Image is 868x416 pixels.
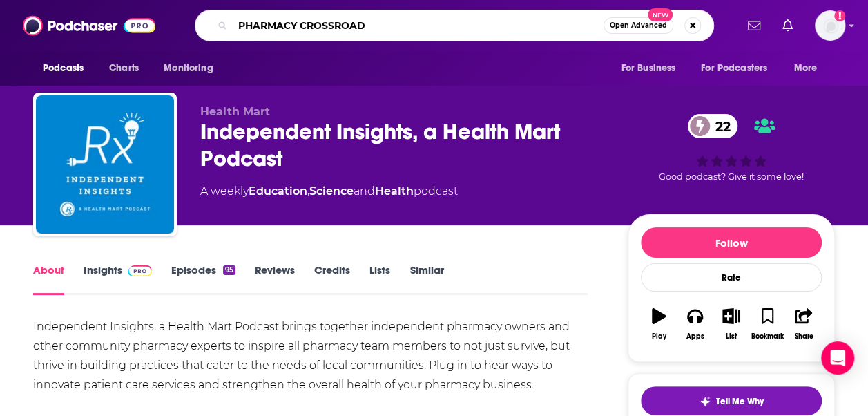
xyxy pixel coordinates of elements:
button: Play [641,299,677,349]
button: Show profile menu [815,10,845,41]
button: open menu [33,55,102,82]
span: Health Mart [200,105,270,118]
span: Open Advanced [610,22,667,29]
img: User Profile [815,10,845,41]
button: open menu [611,55,693,82]
img: tell me why sparkle [700,396,711,407]
div: List [726,332,737,341]
a: About [33,263,64,295]
div: Bookmark [751,332,784,341]
a: Education [249,185,307,198]
svg: Add a profile image [834,10,845,21]
span: More [794,59,818,78]
button: open menu [154,55,231,82]
span: For Business [621,59,675,78]
span: Tell Me Why [716,396,764,407]
button: open menu [692,55,787,82]
button: Apps [677,299,713,349]
a: Lists [369,263,390,295]
div: A weekly podcast [200,183,458,200]
div: Rate [641,263,822,292]
a: Similar [409,263,443,295]
a: Show notifications dropdown [742,14,766,37]
span: For Podcasters [701,59,767,78]
span: 22 [702,114,737,138]
span: Good podcast? Give it some love! [659,171,804,182]
div: 22Good podcast? Give it some love! [628,105,835,191]
div: Share [794,332,813,341]
div: 95 [223,265,235,275]
span: Logged in as caseya [815,10,845,41]
button: Open AdvancedNew [604,17,673,34]
span: New [648,8,673,21]
button: Follow [641,227,822,258]
img: Independent Insights, a Health Mart Podcast [36,95,174,234]
button: open menu [784,55,835,82]
div: Search podcasts, credits, & more... [195,10,714,41]
a: Episodes95 [171,263,235,295]
a: Credits [314,263,350,295]
button: List [713,299,749,349]
button: Share [786,299,822,349]
div: Open Intercom Messenger [821,341,854,375]
a: Reviews [255,263,295,295]
div: Play [652,332,666,341]
div: Apps [686,332,704,341]
a: Science [309,185,354,198]
button: tell me why sparkleTell Me Why [641,386,822,415]
img: Podchaser - Follow, Share and Rate Podcasts [23,12,155,39]
button: Bookmark [749,299,785,349]
input: Search podcasts, credits, & more... [233,15,604,37]
span: , [307,185,309,198]
img: Podchaser Pro [128,265,152,276]
span: Charts [109,59,139,78]
a: 22 [688,114,737,138]
a: InsightsPodchaser Pro [84,263,152,295]
span: Podcasts [43,59,84,78]
a: Health [375,185,414,198]
span: and [354,185,375,198]
a: Show notifications dropdown [777,14,798,37]
a: Charts [100,55,147,82]
span: Monitoring [164,59,213,78]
